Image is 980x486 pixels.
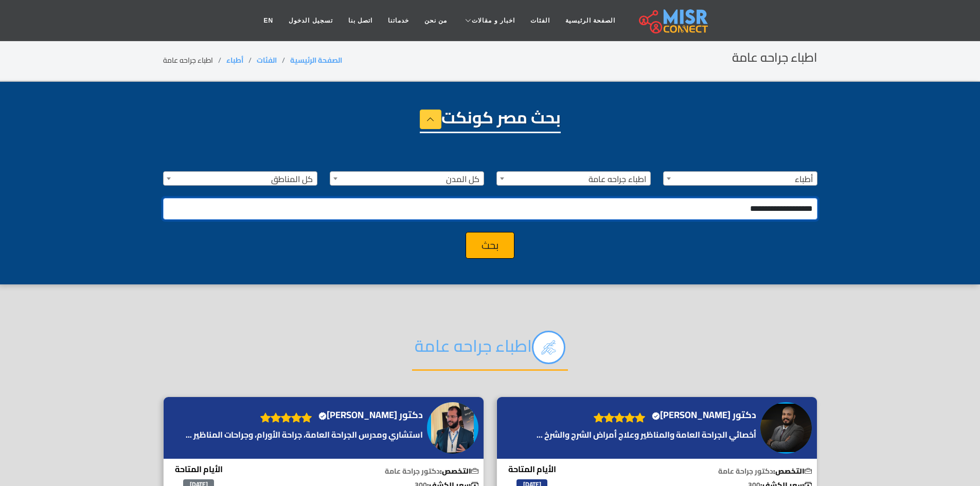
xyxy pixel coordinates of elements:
a: من نحن [417,11,455,30]
a: تسجيل الدخول [281,11,340,30]
span: كل المناطق [164,172,317,186]
span: أطباء [663,171,817,186]
h4: دكتور [PERSON_NAME] [652,409,756,421]
li: اطباء جراحه عامة [163,55,226,66]
span: كل المدن [330,171,484,186]
span: أطباء [664,172,817,186]
a: أخصائي الجراحة العامة والمناظير وعلاج أمراض الشرج والشرخ ... [534,428,759,441]
a: دكتور [PERSON_NAME] [317,407,425,423]
a: خدماتنا [380,11,417,30]
span: اخبار و مقالات [472,16,515,25]
span: كل المدن [330,172,484,186]
a: الفئات [257,53,277,67]
a: دكتور [PERSON_NAME] [650,407,759,423]
img: دكتور عصام الشاعر [760,402,812,454]
a: EN [256,11,281,30]
a: اخبار و مقالات [455,11,523,30]
a: اتصل بنا [341,11,380,30]
h1: بحث مصر كونكت [420,107,561,133]
b: التخصص: [773,464,812,478]
a: الصفحة الرئيسية [290,53,342,67]
button: بحث [466,232,514,259]
h4: دكتور [PERSON_NAME] [318,409,423,421]
img: دكتور محمد الأمير [427,402,478,454]
p: دكتور جراحة عامة [580,466,817,477]
span: كل المناطق [163,171,317,186]
a: الفئات [523,11,558,30]
p: دكتور جراحة عامة [246,466,484,477]
b: التخصص: [440,464,478,478]
svg: Verified account [652,412,660,420]
span: اطباء جراحه عامة [497,172,650,186]
h2: اطباء جراحه عامة [412,331,568,371]
a: أطباء [226,53,243,67]
img: main.misr_connect [639,8,708,33]
h2: اطباء جراحه عامة [732,50,817,65]
a: الصفحة الرئيسية [558,11,623,30]
img: Oi1DZGDTXfHRQb1rQtXk.png [532,331,565,364]
a: استشاري ومدرس الجراحة العامة، جراحة الأورام، وجراحات المناظير ... [183,428,425,441]
svg: Verified account [318,412,327,420]
span: اطباء جراحه عامة [496,171,651,186]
